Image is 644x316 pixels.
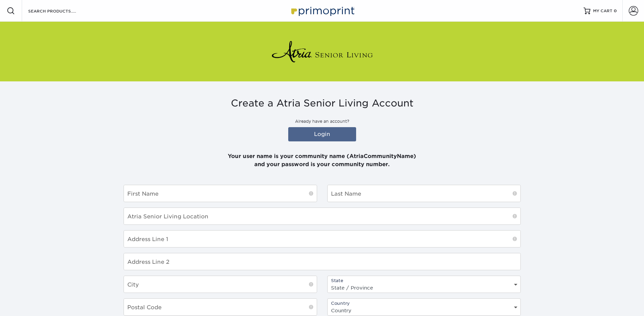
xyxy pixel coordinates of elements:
img: Atria Senior Living [271,38,373,65]
h3: Create a Atria Senior Living Account [124,98,521,109]
p: Already have an account? [124,118,521,124]
input: SEARCH PRODUCTS..... [27,7,94,15]
p: Your user name is your community name (AtriaCommunityName) and your password is your community nu... [124,144,521,169]
span: 0 [614,8,617,13]
img: Primoprint [288,3,356,18]
a: Login [288,127,356,141]
span: MY CART [593,8,612,14]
